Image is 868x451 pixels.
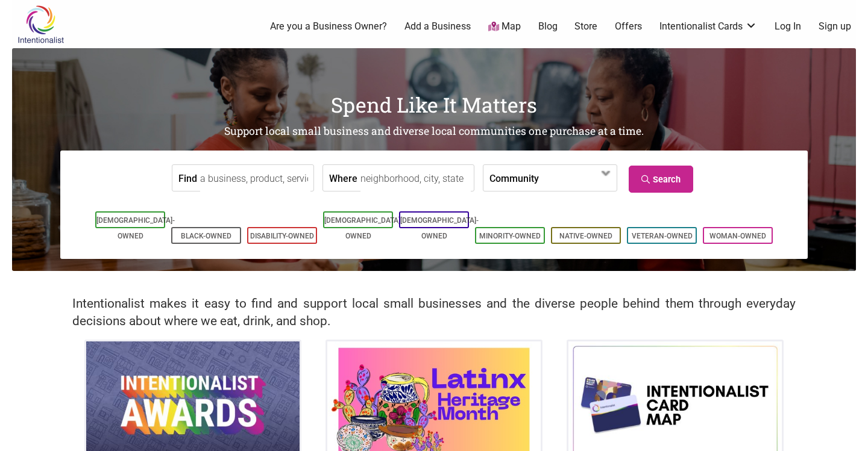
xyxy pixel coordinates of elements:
[488,20,521,34] a: Map
[632,232,693,240] a: Veteran-Owned
[775,20,801,33] a: Log In
[709,232,766,240] a: Woman-Owned
[96,216,175,240] a: [DEMOGRAPHIC_DATA]-Owned
[479,232,541,240] a: Minority-Owned
[72,295,796,330] h2: Intentionalist makes it easy to find and support local small businesses and the diverse people be...
[659,20,757,33] a: Intentionalist Cards
[400,216,479,240] a: [DEMOGRAPHIC_DATA]-Owned
[629,166,693,193] a: Search
[178,165,197,191] label: Find
[200,165,310,192] input: a business, product, service
[324,216,403,240] a: [DEMOGRAPHIC_DATA]-Owned
[819,20,851,33] a: Sign up
[12,5,69,44] img: Intentionalist
[12,90,856,119] h1: Spend Like It Matters
[538,20,558,33] a: Blog
[181,232,231,240] a: Black-Owned
[12,124,856,139] h2: Support local small business and diverse local communities one purchase at a time.
[615,20,642,33] a: Offers
[270,20,387,33] a: Are you a Business Owner?
[404,20,471,33] a: Add a Business
[329,165,357,191] label: Where
[559,232,612,240] a: Native-Owned
[360,165,471,192] input: neighborhood, city, state
[489,165,539,191] label: Community
[250,232,314,240] a: Disability-Owned
[574,20,597,33] a: Store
